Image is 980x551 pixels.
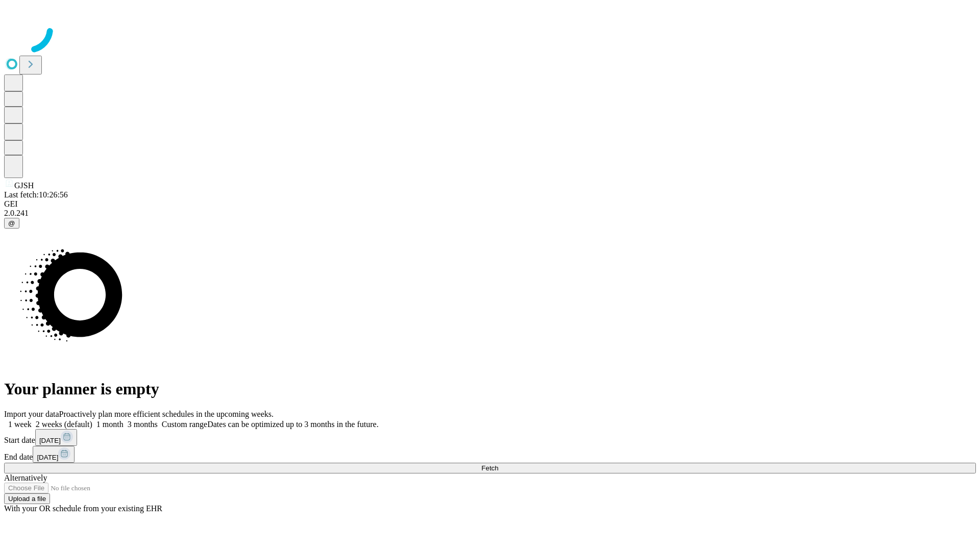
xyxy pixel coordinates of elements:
[35,429,77,446] button: [DATE]
[96,420,124,429] span: 1 month
[162,420,207,429] span: Custom range
[14,181,34,190] span: GJSH
[59,410,274,418] span: Proactively plan more efficient schedules in the upcoming weeks.
[4,410,59,418] span: Import your data
[39,437,61,444] span: [DATE]
[4,429,976,446] div: Start date
[4,190,68,199] span: Last fetch: 10:26:56
[4,463,976,473] button: Fetch
[4,504,162,513] span: With your OR schedule from your existing EHR
[4,493,50,504] button: Upload a file
[37,454,58,461] span: [DATE]
[4,473,47,482] span: Alternatively
[481,464,498,472] span: Fetch
[4,199,976,209] div: GEI
[4,446,976,463] div: End date
[207,420,378,429] span: Dates can be optimized up to 3 months in the future.
[4,209,976,218] div: 2.0.241
[4,218,19,229] button: @
[4,380,976,398] h1: Your planner is empty
[33,446,75,463] button: [DATE]
[8,420,32,429] span: 1 week
[36,420,92,429] span: 2 weeks (default)
[8,219,15,227] span: @
[128,420,158,429] span: 3 months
